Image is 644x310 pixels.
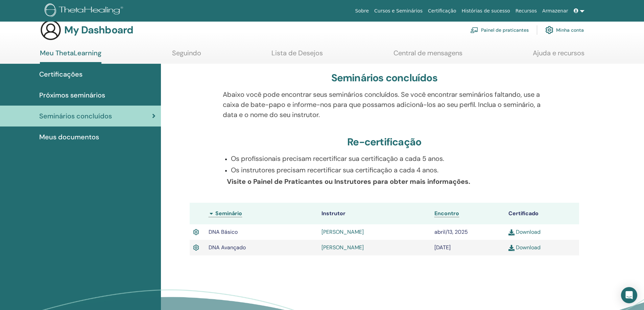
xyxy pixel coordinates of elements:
span: Seminários concluídos [39,111,112,121]
div: Open Intercom Messenger [621,287,637,303]
td: abril/13, 2025 [431,224,505,240]
span: Encontro [434,210,459,217]
span: Meus documentos [39,132,99,142]
p: Os instrutores precisam recertificar sua certificação a cada 4 anos. [231,165,546,175]
th: Instrutor [318,203,431,224]
img: Active Certificate [193,243,199,252]
b: Visite o Painel de Praticantes ou Instrutores para obter mais informações. [227,177,470,186]
a: Sobre [353,5,372,17]
a: Minha conta [545,23,584,37]
img: chalkboard-teacher.svg [470,27,478,33]
h3: Seminários concluídos [331,72,437,84]
a: Meu ThetaLearning [40,49,101,64]
span: DNA Avançado [209,244,246,251]
span: DNA Básico [209,228,238,235]
img: cog.svg [545,24,553,36]
a: Recursos [513,5,540,17]
a: Certificação [425,5,459,17]
p: Os profissionais precisam recertificar sua certificação a cada 5 anos. [231,153,546,164]
a: Seguindo [172,49,201,62]
a: Histórias de sucesso [459,5,513,17]
a: Painel de praticantes [470,23,529,37]
img: download.svg [508,245,515,251]
img: Active Certificate [193,228,199,236]
th: Certificado [505,203,579,224]
a: [PERSON_NAME] [321,228,364,235]
td: [DATE] [431,240,505,255]
img: generic-user-icon.jpg [40,19,62,41]
p: Abaixo você pode encontrar seus seminários concluídos. Se você encontrar seminários faltando, use... [223,89,546,120]
a: Lista de Desejos [271,49,323,62]
a: Encontro [434,210,459,217]
span: Próximos seminários [39,90,105,100]
a: Download [508,244,541,251]
a: Ajuda e recursos [533,49,585,62]
a: Cursos e Seminários [372,5,425,17]
a: Armazenar [540,5,571,17]
img: download.svg [508,229,515,235]
img: logo.png [45,3,125,19]
h3: My Dashboard [64,24,133,36]
a: Download [508,228,541,235]
h3: Re-certificação [347,136,421,148]
a: [PERSON_NAME] [321,244,364,251]
a: Central de mensagens [393,49,462,62]
span: Certificações [39,69,82,79]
